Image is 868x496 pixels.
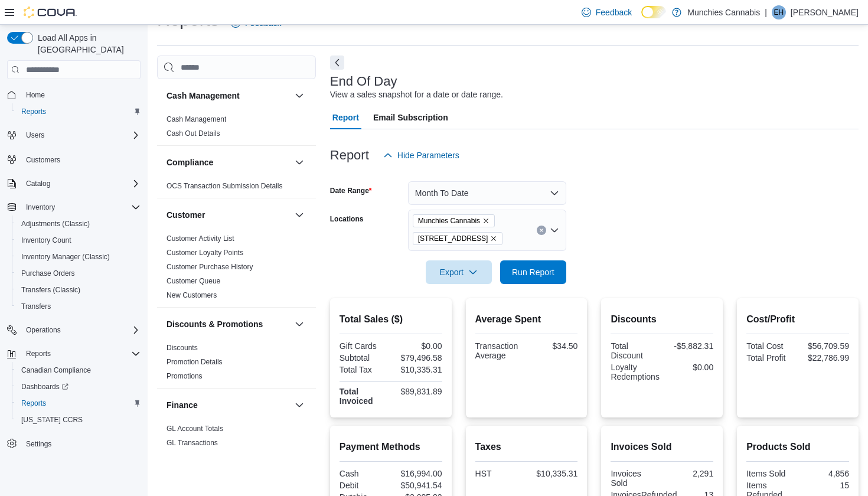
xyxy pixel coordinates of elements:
[687,5,760,19] p: Munchies Cannabis
[17,105,51,119] a: Reports
[393,341,442,351] div: $0.00
[12,265,145,282] button: Purchase Orders
[393,469,442,478] div: $16,994.00
[512,266,554,278] span: Run Report
[2,86,145,103] button: Home
[2,175,145,192] button: Catalog
[167,425,223,433] a: GL Account Totals
[746,440,849,454] h2: Products Sold
[550,226,559,235] button: Open list of options
[21,436,141,451] span: Settings
[12,232,145,249] button: Inventory Count
[426,260,492,284] button: Export
[12,103,145,120] button: Reports
[21,153,65,167] a: Customers
[21,200,141,214] span: Inventory
[167,358,223,366] a: Promotion Details
[12,362,145,378] button: Canadian Compliance
[577,1,637,24] a: Feedback
[17,413,141,427] span: Washington CCRS
[340,353,389,363] div: Subtotal
[475,312,578,327] h2: Average Spent
[21,347,141,361] span: Reports
[17,233,141,247] span: Inventory Count
[33,32,141,56] span: Load All Apps in [GEOGRAPHIC_DATA]
[475,469,524,478] div: HST
[167,372,203,380] a: Promotions
[7,81,141,483] nav: Complex example
[292,155,306,169] button: Compliance
[17,283,141,297] span: Transfers (Classic)
[26,155,60,165] span: Customers
[167,234,234,243] a: Customer Activity List
[528,469,577,478] div: $10,335.31
[17,105,141,119] span: Reports
[17,250,141,264] span: Inventory Manager (Classic)
[12,298,145,315] button: Transfers
[21,152,141,167] span: Customers
[167,90,240,102] h3: Cash Management
[2,345,145,362] button: Reports
[2,322,145,338] button: Operations
[167,115,226,123] a: Cash Management
[2,127,145,143] button: Users
[413,232,503,245] span: 131 Beechwood Ave
[17,380,141,394] span: Dashboards
[774,5,784,19] span: EH
[772,5,786,19] div: Elias Hanna
[292,317,306,331] button: Discounts & Promotions
[611,440,713,454] h2: Invoices Sold
[17,396,51,410] a: Reports
[167,90,290,102] button: Cash Management
[21,415,83,425] span: [US_STATE] CCRS
[167,209,205,221] h3: Customer
[21,347,56,361] button: Reports
[21,128,141,142] span: Users
[378,143,464,167] button: Hide Parameters
[167,129,220,138] a: Cash Out Details
[17,233,76,247] a: Inventory Count
[26,439,51,449] span: Settings
[157,179,316,198] div: Compliance
[393,481,442,490] div: $50,941.54
[393,387,442,396] div: $89,831.89
[21,285,80,295] span: Transfers (Classic)
[167,249,243,257] a: Customer Loyalty Points
[611,469,660,488] div: Invoices Sold
[21,87,141,102] span: Home
[641,6,666,18] input: Dark Mode
[21,252,110,262] span: Inventory Manager (Classic)
[373,106,448,129] span: Email Subscription
[17,299,56,314] a: Transfers
[340,481,389,490] div: Debit
[21,437,56,451] a: Settings
[167,399,198,411] h3: Finance
[528,341,577,351] div: $34.50
[12,282,145,298] button: Transfers (Classic)
[26,325,61,335] span: Operations
[21,88,50,102] a: Home
[167,344,198,352] a: Discounts
[800,469,849,478] div: 4,856
[537,226,546,235] button: Clear input
[2,199,145,216] button: Inventory
[17,266,80,280] a: Purchase Orders
[21,269,75,278] span: Purchase Orders
[167,439,218,447] a: GL Transactions
[24,6,77,18] img: Cova
[21,236,71,245] span: Inventory Count
[26,90,45,100] span: Home
[611,312,713,327] h2: Discounts
[17,266,141,280] span: Purchase Orders
[791,5,859,19] p: [PERSON_NAME]
[641,18,642,19] span: Dark Mode
[800,341,849,351] div: $56,709.59
[17,283,85,297] a: Transfers (Classic)
[17,217,94,231] a: Adjustments (Classic)
[17,396,141,410] span: Reports
[21,382,68,391] span: Dashboards
[292,89,306,103] button: Cash Management
[330,74,397,89] h3: End Of Day
[17,363,141,377] span: Canadian Compliance
[433,260,485,284] span: Export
